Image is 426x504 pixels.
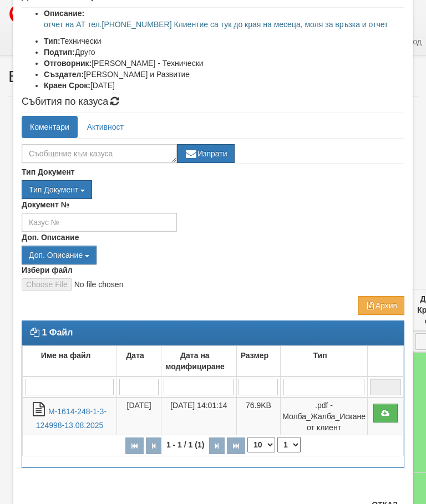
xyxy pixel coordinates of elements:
[367,346,403,377] td: : No sort applied, activate to apply an ascending sort
[36,407,106,430] a: М-1614-248-1-3-124998-13.08.2025
[165,351,225,371] b: Дата на модифициране
[117,346,161,377] td: Дата: No sort applied, activate to apply an ascending sort
[44,37,60,45] b: Тип:
[22,199,69,210] label: Документ №
[29,251,83,259] span: Доп. Описание
[44,9,84,18] b: Описание:
[209,437,225,454] button: Следваща страница
[236,346,280,377] td: Размер: No sort applied, activate to apply an ascending sort
[227,437,245,454] button: Последна страница
[44,35,404,47] li: Технически
[161,346,237,377] td: Дата на модифициране: No sort applied, activate to apply an ascending sort
[41,351,91,360] b: Име на файл
[44,59,92,68] b: Отговорник:
[42,328,73,337] strong: 1 Файл
[277,437,301,452] select: Страница номер
[22,232,79,243] label: Доп. Описание
[44,69,404,80] li: [PERSON_NAME] и Развитие
[22,116,78,138] a: Коментари
[164,440,207,449] span: 1 - 1 / 1 (1)
[22,96,404,108] h4: Събития по казуса
[29,185,78,194] span: Тип Документ
[126,351,144,360] b: Дата
[281,398,368,435] td: .pdf - Молба_Жалба_Искане от клиент
[22,180,404,199] div: Двоен клик, за изчистване на избраната стойност.
[22,180,92,199] button: Тип Документ
[241,351,268,360] b: Размер
[23,346,117,377] td: Име на файл: No sort applied, activate to apply an ascending sort
[146,437,161,454] button: Предишна страница
[313,351,327,360] b: Тип
[22,213,177,232] input: Казус №
[161,398,237,435] td: [DATE] 14:01:14
[117,398,161,435] td: [DATE]
[247,437,275,452] select: Брой редове на страница
[358,296,404,315] button: Архив
[22,264,73,276] label: Избери файл
[44,70,84,79] b: Създател:
[79,116,132,138] a: Активност
[125,437,144,454] button: Първа страница
[44,80,404,91] li: [DATE]
[23,398,404,435] tr: М-1614-248-1-3-124998-13.08.2025.pdf - Молба_Жалба_Искане от клиент
[44,48,75,57] b: Подтип:
[44,19,404,30] p: отчет на АТ тел.[PHONE_NUMBER] Клиентие са тук до края на месеца, моля за връзка и отчет
[22,246,404,264] div: Двоен клик, за изчистване на избраната стойност.
[44,58,404,69] li: [PERSON_NAME] - Технически
[44,81,90,90] b: Краен Срок:
[281,346,368,377] td: Тип: No sort applied, activate to apply an ascending sort
[177,144,235,163] button: Изпрати
[44,47,404,58] li: Друго
[22,246,97,264] button: Доп. Описание
[22,166,75,177] label: Тип Документ
[236,398,280,435] td: 76.9KB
